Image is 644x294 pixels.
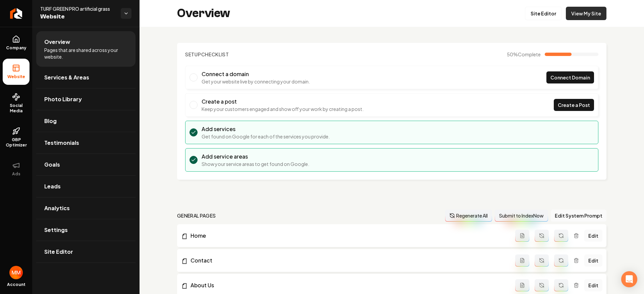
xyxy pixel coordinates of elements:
[202,125,330,133] h3: Add services
[621,271,637,287] div: Open Intercom Messenger
[554,99,594,111] a: Create a Post
[44,73,89,81] span: Services & Areas
[44,95,82,103] span: Photo Library
[202,161,309,167] p: Show your service areas to get found on Google.
[177,212,216,219] h2: general pages
[44,47,127,60] span: Pages that are shared across your website.
[44,226,68,234] span: Settings
[44,248,73,256] span: Site Editor
[3,156,30,182] button: Ads
[36,219,136,241] a: Settings
[177,7,230,20] h2: Overview
[550,74,590,81] span: Connect Domain
[525,7,562,20] a: Site Editor
[202,106,364,112] p: Keep your customers engaged and show off your work by creating a post.
[36,67,136,88] a: Services & Areas
[185,51,201,57] span: Setup
[202,78,310,85] p: Get your website live by connecting your domain.
[9,171,23,177] span: Ads
[36,154,136,175] a: Goals
[7,282,25,287] span: Account
[3,87,30,119] a: Social Media
[3,137,30,148] span: GBP Optimizer
[181,256,515,264] a: Contact
[40,5,115,12] span: TURF GREEN PRO artificial grass
[9,266,23,279] img: Matthew Meyer
[36,176,136,197] a: Leads
[40,12,115,21] span: Website
[515,254,529,267] button: Add admin page prompt
[36,110,136,132] a: Blog
[546,71,594,83] a: Connect Domain
[44,204,70,212] span: Analytics
[44,38,70,46] span: Overview
[44,117,57,125] span: Blog
[515,230,529,242] button: Add admin page prompt
[44,139,79,147] span: Testimonials
[44,161,60,169] span: Goals
[9,266,23,279] button: Open user button
[445,210,492,222] button: Regenerate All
[551,210,606,222] button: Edit System Prompt
[202,98,364,106] h3: Create a post
[566,7,606,20] a: View My Site
[584,230,602,242] a: Edit
[202,133,330,140] p: Get found on Google for each of the services you provide.
[5,74,28,79] span: Website
[44,182,61,190] span: Leads
[515,279,529,291] button: Add admin page prompt
[584,254,602,267] a: Edit
[202,70,310,78] h3: Connect a domain
[10,8,22,19] img: Rebolt Logo
[3,122,30,153] a: GBP Optimizer
[36,197,136,219] a: Analytics
[558,102,590,109] span: Create a Post
[3,30,30,56] a: Company
[185,51,229,58] h2: Checklist
[584,279,602,291] a: Edit
[495,210,548,222] button: Submit to IndexNow
[181,281,515,289] a: About Us
[181,232,515,240] a: Home
[3,45,29,51] span: Company
[36,132,136,154] a: Testimonials
[507,51,541,58] span: 50 %
[3,103,30,114] span: Social Media
[36,89,136,110] a: Photo Library
[36,241,136,262] a: Site Editor
[518,51,541,57] span: Complete
[202,153,309,161] h3: Add service areas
